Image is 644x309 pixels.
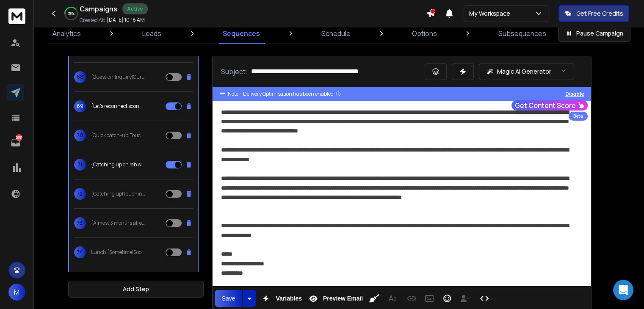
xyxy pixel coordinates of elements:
p: 38 % [68,11,75,16]
button: M [8,284,25,301]
button: Save [215,290,242,307]
span: 73 [74,217,86,229]
a: Leads [137,23,166,44]
p: {Almost 3 months already?|Where has the time gone?|Let’s pick up where we left off|Quick check-in... [91,220,145,226]
span: Variables [274,295,304,302]
button: Preview Email [305,290,365,307]
a: Options [407,23,442,44]
p: {Quick catch-up|Touching base|Checking in|Following up|Thought I’d reach out} about {lab updates|... [91,132,145,139]
span: 70 [74,130,86,141]
p: Magic AI Generator [497,67,551,76]
button: Insert Link (Ctrl+K) [404,290,420,307]
h1: Campaigns [80,4,117,14]
div: Beta [569,112,588,121]
button: Insert Unsubscribe Link [457,290,473,307]
span: Preview Email [321,295,365,302]
div: Open Intercom Messenger [613,280,633,300]
button: More Text [384,290,400,307]
p: Subject: [221,66,248,77]
p: 2851 [16,134,22,141]
p: Created At: [80,17,105,24]
button: Add Step [68,281,204,298]
a: Schedule [316,23,356,44]
button: Insert Image (Ctrl+P) [421,290,437,307]
p: My Workspace [469,9,514,18]
p: Get Free Credits [576,9,623,18]
button: Variables [258,290,304,307]
button: Get Content Score [511,100,588,110]
p: [DATE] 10:18 AM [107,17,145,23]
span: Note: [228,91,240,97]
p: Options [412,28,437,39]
span: 74 [74,246,86,258]
p: {Let’s reconnect soon|Let's connect again} [91,103,145,110]
p: Analytics [53,28,81,39]
button: Pause Campaign [558,25,630,42]
p: {Question|Inquiry|Curiosity} About [MEDICAL_DATA] Testing [91,74,145,80]
button: Code View [476,290,492,307]
a: Subsequences [493,23,551,44]
p: {Catching up on lab workflows|Thoughts on lab efficiency|Quick check-in on lab initiatives|Follow... [91,161,145,168]
span: 68 [74,71,86,83]
button: Magic AI Generator [479,63,574,80]
button: Disable [565,91,584,97]
span: 71 [74,159,86,171]
a: Analytics [47,23,86,44]
span: 72 [74,188,86,200]
a: 2851 [7,134,24,151]
button: Get Free Credits [558,5,629,22]
p: {Catching up|Touching base|Linking up} since the {conference|summit|last event} [91,190,145,197]
p: Leads [142,28,161,39]
button: Clean HTML [366,290,382,307]
button: Emoticons [439,290,455,307]
p: Schedule [321,28,351,39]
a: Sequences [218,23,265,44]
p: Subsequences [498,28,546,39]
p: Lunch {Sometime|Soon|In the Near Future}? [91,249,145,256]
div: Active [122,3,148,14]
p: Sequences [223,28,260,39]
span: 69 [74,100,86,112]
div: Delivery Optimisation has been enabled [243,91,341,97]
